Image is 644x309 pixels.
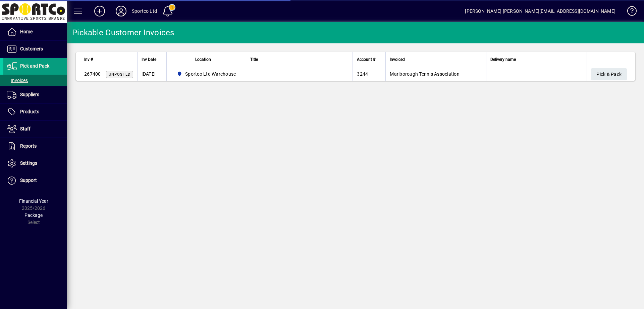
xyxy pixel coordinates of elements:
[357,56,375,63] span: Account #
[20,178,37,183] span: Support
[20,126,31,131] span: Staff
[174,70,239,78] span: Sportco Ltd Warehouse
[3,138,67,155] a: Reports
[109,72,130,77] span: Unposted
[132,6,157,16] div: Sportco Ltd
[20,143,37,149] span: Reports
[7,78,28,83] span: Invoices
[357,71,368,77] span: 3244
[3,172,67,189] a: Support
[490,56,516,63] span: Delivery name
[20,160,37,166] span: Settings
[84,56,93,63] span: Inv #
[84,56,133,63] div: Inv #
[171,56,242,63] div: Location
[3,41,67,57] a: Customers
[3,86,67,103] a: Suppliers
[20,46,43,51] span: Customers
[591,68,627,80] button: Pick & Pack
[490,56,583,63] div: Delivery name
[250,56,258,63] span: Title
[3,155,67,172] a: Settings
[19,198,48,204] span: Financial Year
[89,5,110,17] button: Add
[622,1,636,23] a: Knowledge Base
[20,29,33,34] span: Home
[390,71,460,77] span: Marlborough Tennis Association
[72,27,174,38] div: Pickable Customer Invoices
[142,56,162,63] div: Inv Date
[20,63,49,69] span: Pick and Pack
[20,92,39,97] span: Suppliers
[110,5,132,17] button: Profile
[3,75,67,86] a: Invoices
[465,6,615,16] div: [PERSON_NAME] [PERSON_NAME][EMAIL_ADDRESS][DOMAIN_NAME]
[390,56,405,63] span: Invoiced
[3,104,67,120] a: Products
[20,109,39,114] span: Products
[24,213,43,218] span: Package
[185,71,236,77] span: Sportco Ltd Warehouse
[195,56,211,63] span: Location
[3,121,67,138] a: Staff
[137,67,166,81] td: [DATE]
[84,71,101,77] span: 267400
[3,24,67,40] a: Home
[250,56,348,63] div: Title
[142,56,156,63] span: Inv Date
[596,69,622,80] span: Pick & Pack
[357,56,381,63] div: Account #
[390,56,482,63] div: Invoiced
